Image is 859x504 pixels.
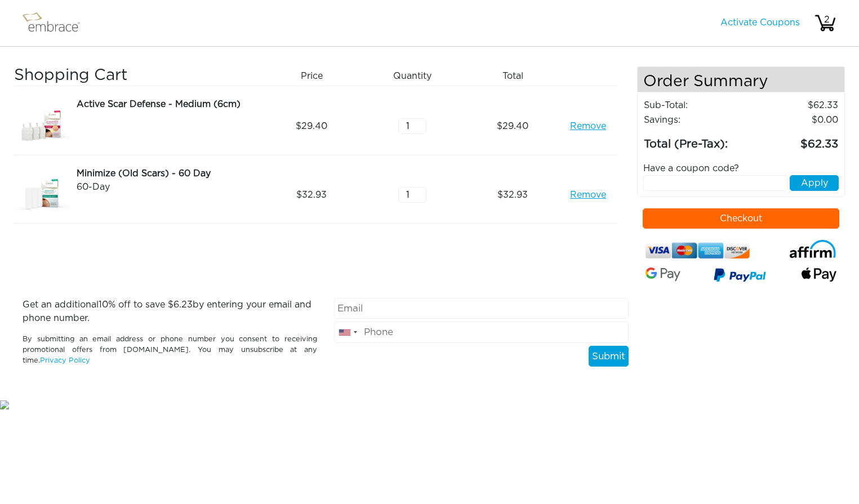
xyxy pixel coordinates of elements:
[23,298,317,325] p: Get an additional % off to save $ by entering your email and phone number.
[334,298,629,319] input: Email
[643,113,751,127] td: Savings :
[720,18,800,27] a: Activate Coupons
[570,188,606,202] a: Remove
[14,167,70,223] img: dfa70dfa-8e49-11e7-8b1f-02e45ca4b85b.jpeg
[497,119,528,133] span: 29.40
[816,13,838,26] div: 2
[714,265,766,287] img: paypal-v3.png
[393,69,431,83] span: Quantity
[77,97,257,111] div: Active Scar Defense - Medium (6cm)
[296,188,327,202] span: 32.93
[497,188,528,202] span: 32.93
[99,300,108,309] span: 10
[265,66,366,86] div: Price
[635,162,847,175] div: Have a coupon code?
[77,180,257,194] div: 60-Day
[814,18,836,27] a: 2
[40,357,90,364] a: Privacy Policy
[751,113,839,127] td: 0.00
[173,300,193,309] span: 6.23
[589,346,629,367] button: Submit
[335,322,360,342] div: United States: +1
[334,322,629,343] input: Phone
[646,240,750,261] img: credit-cards.png
[14,66,257,86] h3: Shopping Cart
[790,175,839,191] button: Apply
[643,208,839,229] button: Checkout
[751,98,839,113] td: 62.33
[77,167,257,180] div: Minimize (Old Scars) - 60 Day
[789,240,836,258] img: affirm-logo.svg
[14,97,70,155] img: 3dae449a-8dcd-11e7-960f-02e45ca4b85b.jpeg
[570,119,606,133] a: Remove
[23,334,317,367] p: By submitting an email address or phone number you consent to receiving promotional offers from [...
[638,67,844,92] h4: Order Summary
[646,267,680,282] img: Google-Pay-Logo.svg
[643,98,751,113] td: Sub-Total:
[466,66,567,86] div: Total
[20,9,93,37] img: logo.png
[643,127,751,153] td: Total (Pre-Tax):
[751,127,839,153] td: 62.33
[802,267,836,282] img: fullApplePay.png
[814,12,836,34] img: cart
[296,119,327,133] span: 29.40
